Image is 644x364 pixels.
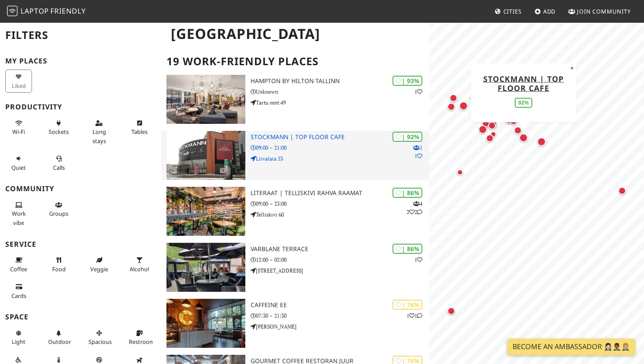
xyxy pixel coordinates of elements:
[407,199,422,216] p: 4 2 2
[53,164,65,171] span: Video/audio calls
[49,128,69,136] span: Power sockets
[565,3,634,19] a: Join Community
[251,133,429,141] h3: Stockmann | Top Floor Cafe
[7,4,86,19] a: LaptopFriendly LaptopFriendly
[161,187,430,236] a: LITERAAT | Telliskivi Rahva Raamat | 86% 422 LITERAAT | Telliskivi Rahva Raamat 09:00 – 23:00 Tel...
[251,245,429,253] h3: Varblane Terrace
[86,116,113,148] button: Long stays
[251,143,429,152] p: 09:00 – 21:00
[483,73,564,93] a: Stockmann | Top Floor Cafe
[7,6,18,16] img: LaptopFriendly
[11,292,26,300] span: Credit cards
[457,100,470,112] div: Map marker
[468,91,478,102] div: Map marker
[251,77,429,85] h3: Hampton by Hilton Tallinn
[10,265,27,273] span: Coffee
[12,210,26,226] span: People working
[12,338,25,346] span: Natural light
[126,116,153,139] button: Tables
[46,151,72,175] button: Calls
[126,326,153,349] button: Restroom
[393,76,422,86] div: | 93%
[407,311,422,320] p: 1 1
[251,322,429,331] p: [PERSON_NAME]
[5,253,32,276] button: Coffee
[446,305,457,317] div: Map marker
[5,326,32,349] button: Light
[161,299,430,348] a: Caffeine EE | 76% 11 Caffeine EE 07:30 – 21:30 [PERSON_NAME]
[477,123,489,136] div: Map marker
[52,265,66,273] span: Food
[90,265,108,273] span: Veggie
[486,120,498,131] div: Map marker
[5,185,156,193] h3: Community
[131,128,148,136] span: Work-friendly tables
[448,92,459,104] div: Map marker
[503,115,515,126] div: Map marker
[166,75,245,124] img: Hampton by Hilton Tallinn
[414,87,422,96] p: 1
[164,22,428,46] h1: [GEOGRAPHIC_DATA]
[5,22,156,49] h2: Filters
[5,313,156,321] h3: Space
[446,101,457,112] div: Map marker
[393,244,422,254] div: | 86%
[251,210,429,219] p: Telliskivi 60
[166,48,425,75] h2: 19 Work-Friendly Places
[413,143,422,160] p: 1 1
[86,326,113,349] button: Spacious
[49,210,68,217] span: Group tables
[48,338,71,346] span: Outdoor area
[12,128,25,136] span: Stable Wi-Fi
[543,7,556,15] span: Add
[5,57,156,65] h3: My Places
[50,6,85,16] span: Friendly
[515,98,532,108] div: 92%
[86,253,113,276] button: Veggie
[251,154,429,163] p: Liivalaia 53
[5,103,156,111] h3: Productivity
[512,125,524,136] div: Map marker
[161,243,430,292] a: Varblane Terrace | 86% 1 Varblane Terrace 12:00 – 02:00 [STREET_ADDRESS]
[535,136,548,148] div: Map marker
[577,7,631,15] span: Join Community
[46,198,72,221] button: Groups
[126,253,153,276] button: Alcohol
[129,338,155,346] span: Restroom
[92,128,106,144] span: Long stays
[568,63,576,73] button: Close popup
[414,255,422,264] p: 1
[616,185,628,196] div: Map marker
[251,255,429,264] p: 12:00 – 02:00
[531,3,559,19] a: Add
[5,151,32,175] button: Quiet
[484,133,495,144] div: Map marker
[130,265,149,273] span: Alcohol
[393,188,422,198] div: | 86%
[5,240,156,248] h3: Service
[251,266,429,275] p: [STREET_ADDRESS]
[491,3,525,19] a: Cities
[251,98,429,107] p: Tartu mnt 49
[5,116,32,139] button: Wi-Fi
[46,326,72,349] button: Outdoor
[251,87,429,96] p: Unknown
[503,7,522,15] span: Cities
[5,198,32,230] button: Work vibe
[88,338,112,346] span: Spacious
[46,253,72,276] button: Food
[5,280,32,303] button: Cards
[161,131,430,180] a: Stockmann | Top Floor Cafe | 92% 11 Stockmann | Top Floor Cafe 09:00 – 21:00 Liivalaia 53
[11,164,26,171] span: Quiet
[393,132,422,142] div: | 92%
[251,301,429,309] h3: Caffeine EE
[251,311,429,320] p: 07:30 – 21:30
[251,199,429,208] p: 09:00 – 23:00
[21,6,49,16] span: Laptop
[455,167,465,178] div: Map marker
[166,187,245,236] img: LITERAAT | Telliskivi Rahva Raamat
[46,116,72,139] button: Sockets
[517,132,530,144] div: Map marker
[393,300,422,310] div: | 76%
[508,115,519,127] div: Map marker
